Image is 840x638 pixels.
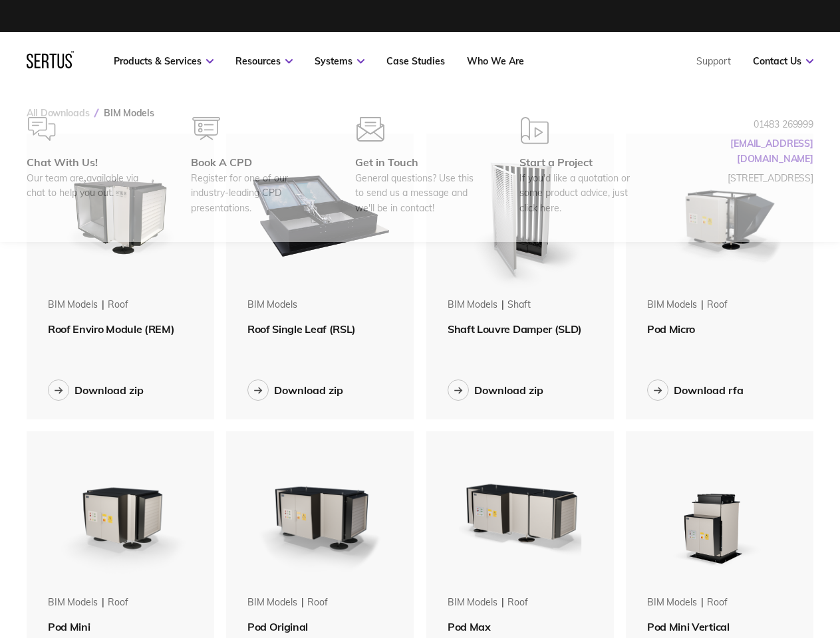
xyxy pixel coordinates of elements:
[707,298,727,312] div: roof
[48,322,174,336] span: Roof Enviro Module (REM)
[355,156,476,169] div: Get in Touch
[355,171,476,215] div: General questions? Use this to send us a message and we'll be in contact!
[247,379,343,401] button: Download zip
[247,596,297,609] div: BIM Models
[507,596,527,609] div: roof
[601,484,840,638] iframe: Chat Widget
[247,298,297,312] div: BIM Models
[355,117,476,215] a: Get in TouchGeneral questions? Use this to send us a message and we'll be in contact!
[191,117,312,215] a: Book A CPDRegister for one of our industry-leading CPD presentations.
[315,55,364,67] a: Systems
[191,171,312,215] div: Register for one of our industry-leading CPD presentations.
[27,171,148,201] div: Our team are available via chat to help you out.
[274,383,343,397] div: Download zip
[674,383,744,397] div: Download rfa
[647,322,695,336] span: Pod Micro
[247,620,308,633] span: Pod Original
[74,383,144,397] div: Download zip
[680,171,813,185] p: [STREET_ADDRESS]
[519,171,640,215] div: If you'd like a quotation or some product advice, just click here.
[519,117,640,215] a: Start a ProjectIf you'd like a quotation or some product advice, just click here.
[448,596,497,609] div: BIM Models
[753,55,813,67] a: Contact Us
[307,596,327,609] div: roof
[680,117,813,132] p: 01483 269999
[519,156,640,169] div: Start a Project
[27,156,148,169] div: Chat With Us!
[114,55,213,67] a: Products & Services
[507,298,530,312] div: shaft
[448,620,491,633] span: Pod Max
[467,55,524,67] a: Who We Are
[48,298,98,312] div: BIM Models
[48,596,98,609] div: BIM Models
[48,379,144,401] button: Download zip
[247,322,356,336] span: Roof Single Leaf (RSL)
[386,55,445,67] a: Case Studies
[27,117,148,215] a: Chat With Us!Our team are available via chat to help you out.
[647,298,697,312] div: BIM Models
[647,379,744,401] button: Download rfa
[235,55,293,67] a: Resources
[191,156,312,169] div: Book A CPD
[474,383,543,397] div: Download zip
[448,298,497,312] div: BIM Models
[108,596,128,609] div: roof
[448,379,543,401] button: Download zip
[730,138,813,164] a: [EMAIL_ADDRESS][DOMAIN_NAME]
[696,55,731,67] a: Support
[48,620,90,633] span: Pod Mini
[448,322,582,336] span: Shaft Louvre Damper (SLD)
[108,298,128,312] div: roof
